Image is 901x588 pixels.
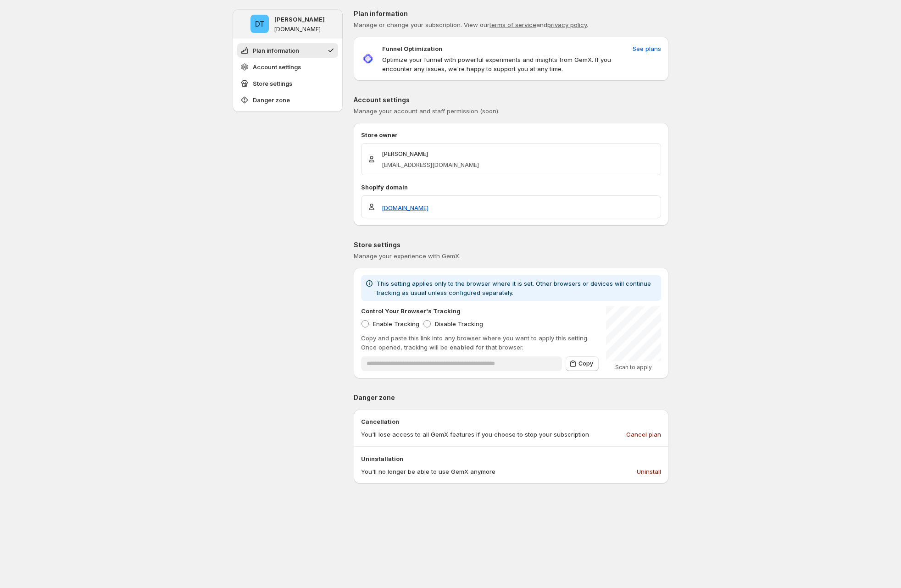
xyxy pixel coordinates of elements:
span: Enable Tracking [373,320,419,327]
p: Store owner [361,130,661,139]
p: Account settings [354,95,668,105]
text: DT [255,19,265,28]
p: [DOMAIN_NAME] [274,26,321,33]
button: Account settings [237,60,338,74]
span: Uninstall [637,467,661,476]
p: Control Your Browser's Tracking [361,306,461,316]
button: Plan information [237,43,338,58]
p: [EMAIL_ADDRESS][DOMAIN_NAME] [382,160,479,169]
span: Danger zone [253,95,290,105]
p: [PERSON_NAME] [382,149,479,158]
p: Uninstallation [361,454,661,463]
p: You'll lose access to all GemX features if you choose to stop your subscription [361,430,589,439]
button: Uninstall [631,464,667,479]
span: Copy [578,360,593,367]
span: Manage your account and staff permission (soon). [354,107,500,115]
button: Danger zone [237,93,338,107]
span: Manage your experience with GemX. [354,252,461,260]
button: Store settings [237,76,338,91]
p: Scan to apply [606,364,661,371]
span: Disable Tracking [435,320,483,327]
p: Cancellation [361,417,661,426]
a: terms of service [489,21,536,28]
span: Store settings [253,79,292,88]
img: Funnel Optimization [361,52,375,66]
span: Duc Trinh [250,15,269,33]
p: Plan information [354,9,668,18]
p: Copy and paste this link into any browser where you want to apply this setting. Once opened, trac... [361,333,599,352]
span: Manage or change your subscription. View our and . [354,21,588,28]
span: See plans [633,44,661,53]
span: This setting applies only to the browser where it is set. Other browsers or devices will continue... [377,280,651,296]
a: privacy policy [547,21,587,28]
span: enabled [450,344,474,351]
span: Account settings [253,62,301,72]
p: Optimize your funnel with powerful experiments and insights from GemX. If you encounter any issue... [382,55,629,73]
button: Cancel plan [621,427,667,442]
p: Danger zone [354,393,668,402]
a: [DOMAIN_NAME] [382,203,428,212]
p: Funnel Optimization [382,44,442,53]
p: You'll no longer be able to use GemX anymore [361,467,495,476]
p: Shopify domain [361,183,661,192]
span: Plan information [253,46,299,55]
button: Copy [566,356,599,371]
button: See plans [627,41,667,56]
span: Cancel plan [626,430,661,439]
p: Store settings [354,240,668,250]
p: [PERSON_NAME] [274,15,325,24]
